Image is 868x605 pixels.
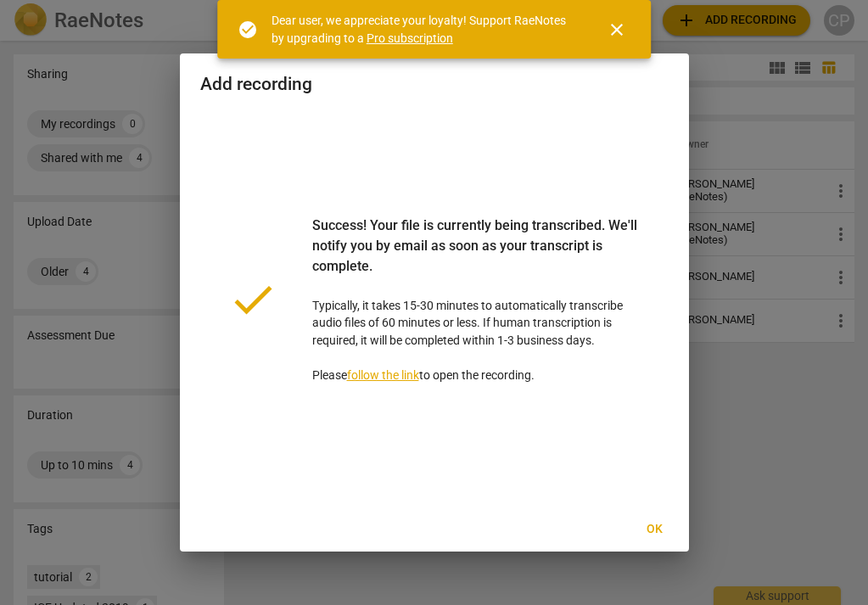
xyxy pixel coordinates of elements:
span: close [607,20,627,40]
h2: Add recording [200,74,669,95]
button: Close [596,9,637,50]
p: Typically, it takes 15-30 minutes to automatically transcribe audio files of 60 minutes or less. ... [312,216,641,384]
span: done [227,274,278,325]
a: follow the link [347,368,419,382]
span: Ok [641,521,669,538]
div: Success! Your file is currently being transcribed. We'll notify you by email as soon as your tran... [312,216,641,297]
a: Pro subscription [367,31,453,45]
span: check_circle [238,20,258,40]
div: Dear user, we appreciate your loyalty! Support RaeNotes by upgrading to a [272,12,577,47]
